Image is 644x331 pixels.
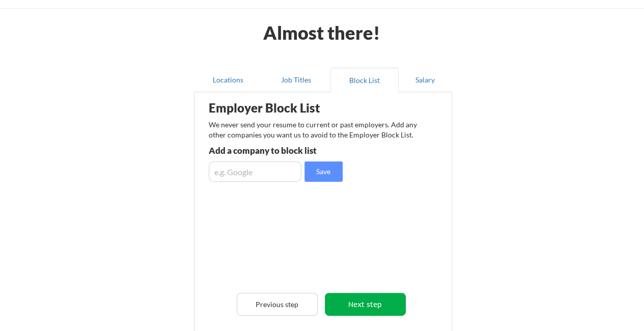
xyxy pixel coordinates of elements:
button: Block List [330,68,399,92]
button: Previous step [237,293,318,316]
div: Employer Block List [209,102,369,114]
button: Job Titles [262,68,330,92]
button: Next step [325,293,406,316]
div: Almost there! [250,23,393,42]
button: Salary [399,68,452,92]
button: Save [304,161,343,182]
div: Add a company to block list [209,146,358,155]
button: Locations [194,68,262,92]
div: We never send your resume to current or past employers. Add any other companies you want us to av... [209,120,424,140]
input: e.g. Google [209,161,301,182]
